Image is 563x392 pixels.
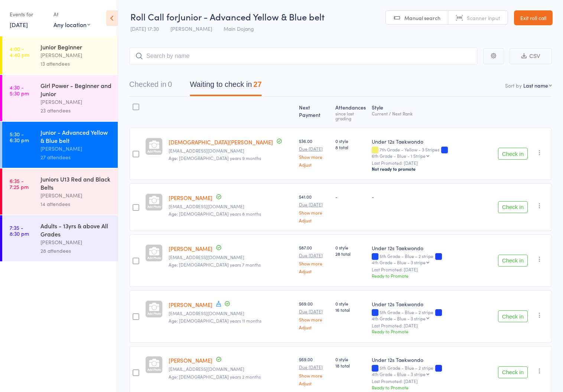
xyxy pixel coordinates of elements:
[299,300,329,330] div: $69.00
[40,59,111,68] div: 13 attendees
[372,310,492,321] div: 5th Grade - Blue - 2 stripe
[40,246,111,255] div: 28 attendees
[372,160,492,166] small: Last Promoted: [DATE]
[372,365,492,376] div: 5th Grade - Blue - 2 stripe
[299,202,329,207] small: Due [DATE]
[178,10,325,23] span: Junior - Advanced Yellow & Blue belt
[10,46,29,58] time: 4:00 - 4:40 pm
[299,325,329,330] a: Adjust
[505,82,522,89] label: Sort by
[40,238,111,246] div: [PERSON_NAME]
[299,269,329,274] a: Adjust
[40,144,111,153] div: [PERSON_NAME]
[169,255,293,260] small: marydelpol24@hotmail.com
[299,138,329,167] div: $36.00
[299,193,329,223] div: $41.00
[169,155,261,161] span: Age: [DEMOGRAPHIC_DATA] years 9 months
[498,366,528,378] button: Check in
[169,204,293,209] small: zelimel1@hotmail.com
[299,261,329,266] a: Show more
[299,356,329,385] div: $69.00
[299,253,329,258] small: Due [DATE]
[10,8,46,20] div: Events for
[335,356,366,362] span: 0 style
[130,25,159,32] span: [DATE] 17:30
[40,81,111,98] div: Girl Power - Beginner and Junior
[253,80,261,88] div: 27
[372,147,492,158] div: 7th Grade - Yellow - 3 Stripes
[514,10,553,25] a: Exit roll call
[498,201,528,213] button: Check in
[130,10,178,23] span: Roll Call for
[40,191,111,200] div: [PERSON_NAME]
[40,175,111,191] div: Juniors U13 Red and Black Belts
[169,311,293,316] small: cindyjholyoak@gmail.com
[10,20,28,29] a: [DATE]
[10,131,29,143] time: 5:30 - 6:30 pm
[372,153,426,158] div: 6th Grade - Blue - 1 Stripe
[53,8,90,20] div: At
[169,301,212,308] a: [PERSON_NAME]
[169,245,212,252] a: [PERSON_NAME]
[299,210,329,215] a: Show more
[169,356,212,364] a: [PERSON_NAME]
[498,148,528,160] button: Check in
[335,138,366,144] span: 0 style
[169,261,261,268] span: Age: [DEMOGRAPHIC_DATA] years 7 months
[2,36,118,74] a: 4:00 -4:40 pmJunior Beginner[PERSON_NAME]13 attendees
[2,122,118,168] a: 5:30 -6:30 pmJunior - Advanced Yellow & Blue belt[PERSON_NAME]27 attendees
[372,244,492,252] div: Under 12s Taekwondo
[335,362,366,369] span: 18 total
[129,76,172,96] button: Checked in0
[369,100,495,124] div: Style
[40,106,111,115] div: 23 attendees
[372,193,492,200] div: -
[40,222,111,238] div: Adults - 13yrs & above All Grades
[169,194,212,202] a: [PERSON_NAME]
[299,154,329,159] a: Show more
[40,51,111,59] div: [PERSON_NAME]
[169,138,273,146] a: [DEMOGRAPHIC_DATA][PERSON_NAME]
[498,310,528,322] button: Check in
[372,166,492,172] div: Not ready to promote
[372,300,492,308] div: Under 12s Taekwondo
[40,128,111,144] div: Junior - Advanced Yellow & Blue belt
[372,138,492,145] div: Under 12s Taekwondo
[190,76,261,96] button: Waiting to check in27
[299,381,329,386] a: Adjust
[299,365,329,370] small: Due [DATE]
[498,255,528,267] button: Check in
[169,366,293,372] small: cindyjholyoak@gmail.com
[335,144,366,150] span: 8 total
[372,384,492,391] div: Ready to Promote
[332,100,369,124] div: Atten­dances
[169,148,293,153] small: juvy.holasca@gmail.com
[40,43,111,51] div: Junior Beginner
[2,75,118,121] a: 4:30 -5:30 pmGirl Power - Beginner and Junior[PERSON_NAME]23 attendees
[10,225,29,236] time: 7:35 - 8:30 pm
[10,178,29,190] time: 6:35 - 7:25 pm
[299,373,329,378] a: Show more
[129,48,478,65] input: Search by name
[296,100,332,124] div: Next Payment
[299,317,329,322] a: Show more
[169,373,261,380] span: Age: [DEMOGRAPHIC_DATA] years 2 months
[224,25,254,32] span: Main Dojang
[299,309,329,314] small: Due [DATE]
[372,316,426,321] div: 4th Grade - Blue - 3 stripe
[335,193,366,200] div: -
[40,153,111,161] div: 27 attendees
[510,48,552,64] button: CSV
[335,244,366,251] span: 0 style
[523,82,548,89] div: Last name
[170,25,212,32] span: [PERSON_NAME]
[372,111,492,116] div: Current / Next Rank
[169,210,261,217] span: Age: [DEMOGRAPHIC_DATA] years 8 months
[372,356,492,363] div: Under 12s Taekwondo
[40,200,111,208] div: 14 attendees
[299,162,329,167] a: Adjust
[467,14,500,22] span: Scanner input
[372,372,426,376] div: 4th Grade - Blue - 3 stripe
[372,328,492,334] div: Ready to Promote
[2,169,118,215] a: 6:35 -7:25 pmJuniors U13 Red and Black Belts[PERSON_NAME]14 attendees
